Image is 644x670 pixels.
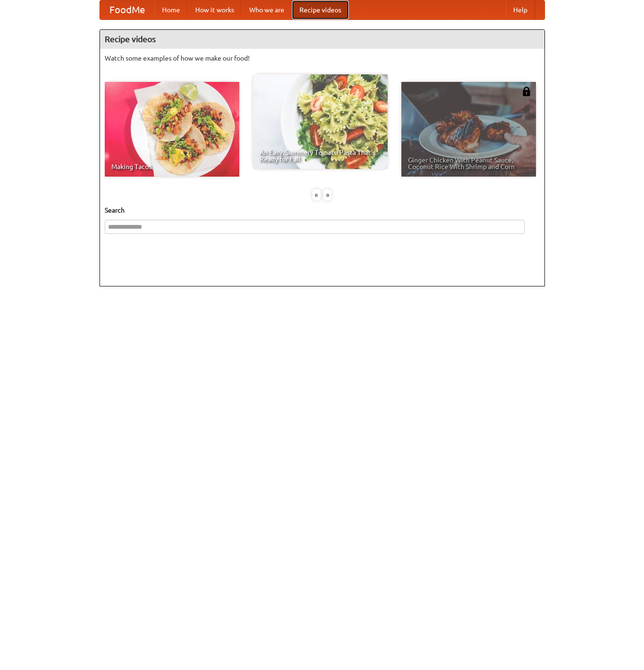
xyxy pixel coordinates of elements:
span: An Easy, Summery Tomato Pasta That's Ready for Fall [260,149,381,162]
a: Home [154,0,188,19]
a: Recipe videos [292,0,349,19]
img: 483408.png [522,87,531,96]
a: Making Tacos [105,82,239,177]
p: Watch some examples of how we make our food! [105,54,540,63]
div: » [323,189,332,201]
h5: Search [105,205,540,215]
a: Help [506,0,535,19]
div: « [312,189,321,201]
a: How it works [188,0,242,19]
span: Making Tacos [111,163,233,170]
a: FoodMe [100,0,154,19]
a: Who we are [242,0,292,19]
h4: Recipe videos [100,30,544,49]
a: An Easy, Summery Tomato Pasta That's Ready for Fall [253,74,388,169]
